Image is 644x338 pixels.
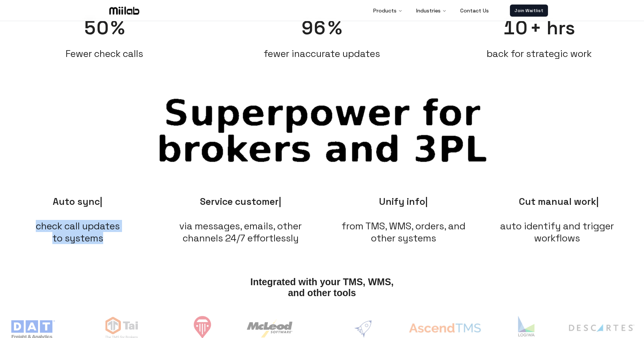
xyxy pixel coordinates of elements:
[454,3,495,18] a: Contact Us
[500,220,614,244] span: auto identify and trigger workflows
[53,195,102,207] span: Auto sync
[367,3,495,18] nav: Main
[264,48,380,60] span: fewer inaccurate updates
[510,5,548,17] a: Join Waitlist
[503,16,528,40] span: 10
[515,315,538,338] img: assets%2F4cb3a925aad0442ea9863d8728956ea0%2Fe51d6732143f409f9aff6baaecdeb3d5
[487,48,592,60] span: back for strategic work
[410,3,453,18] button: Industries
[565,324,638,332] img: assets%2F4cb3a925aad0442ea9863d8728956ea0%2F1caa1598b7b642788572a5cd7bdc1bcb
[96,5,153,16] a: Logo
[367,3,409,18] button: Products
[250,277,394,298] span: Integrated with your TMS, WMS, and other tools
[108,5,141,16] img: Logo
[36,220,120,244] span: check call updates to systems
[84,16,109,40] span: 50
[111,16,125,40] span: %
[409,322,482,333] img: assets%2F4cb3a925aad0442ea9863d8728956ea0%2Fba8d655b887045a7867ccdc1512ef3c8
[179,220,302,244] span: via messages, emails, other channels 24/7 effortlessly
[519,195,599,207] span: Cut manual work
[328,16,342,40] span: %
[379,195,428,207] span: Unify info
[530,16,575,40] span: + hrs
[200,195,281,207] span: Service customer
[153,95,491,204] span: To coordinate and execute in real time
[247,320,293,338] img: assets%2F4cb3a925aad0442ea9863d8728956ea0%2F1e553c9a184a471184b32e5a487e9051
[302,16,327,40] span: 96
[342,220,465,244] span: from TMS, WMS, orders, and other systems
